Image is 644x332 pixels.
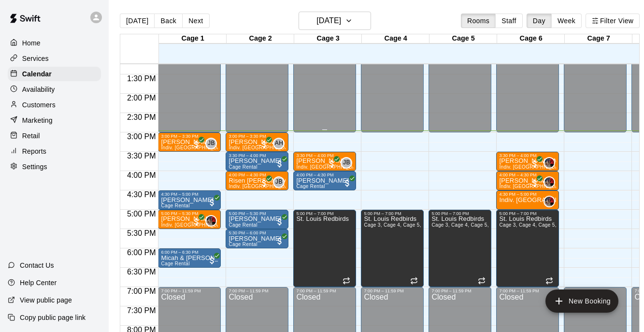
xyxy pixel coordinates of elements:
[499,211,556,216] div: 5:00 PM – 7:00 PM
[208,139,215,148] span: JB
[8,113,101,128] a: Marketing
[226,132,288,152] div: 3:00 PM – 3:30 PM: Sebastian SCHMIDT
[229,134,286,139] div: 3:00 PM – 3:30 PM
[8,51,101,66] a: Services
[364,211,421,216] div: 5:00 PM – 7:00 PM
[547,196,555,207] span: Jeramy Allerdissen
[296,164,363,170] span: Indiv. [GEOGRAPHIC_DATA]
[209,138,217,149] span: James Beirne
[229,289,286,293] div: 7:00 PM – 11:59 PM
[161,222,228,228] span: Indiv. [GEOGRAPHIC_DATA]
[229,222,257,228] span: Cage Rental
[530,178,540,188] span: All customers have paid
[161,203,189,208] span: Cage Rental
[20,260,54,270] p: Contact Us
[296,289,353,293] div: 7:00 PM – 11:59 PM
[8,67,101,81] a: Calendar
[226,152,288,171] div: 3:30 PM – 4:00 PM: Anthony Brown
[293,210,356,287] div: 5:00 PM – 7:00 PM: St. Louis Redbirds
[344,157,352,169] span: James Beirne
[22,54,49,63] p: Services
[275,177,283,187] span: JB
[551,14,582,28] button: Week
[229,184,295,189] span: Indiv. [GEOGRAPHIC_DATA]
[530,159,540,169] span: All customers have paid
[229,173,286,177] div: 4:00 PM – 4:30 PM
[154,14,183,28] button: Back
[8,159,101,174] div: Settings
[8,36,101,50] a: Home
[277,138,285,149] span: Austin Hartnett
[362,34,429,43] div: Cage 4
[161,192,218,197] div: 4:30 PM – 5:00 PM
[20,313,86,322] p: Copy public page link
[361,210,424,287] div: 5:00 PM – 7:00 PM: St. Louis Redbirds
[586,14,640,28] button: Filter View
[461,14,496,28] button: Rooms
[229,145,295,150] span: Indiv. [GEOGRAPHIC_DATA]
[296,211,353,216] div: 5:00 PM – 7:00 PM
[499,153,556,158] div: 3:30 PM – 4:00 PM
[8,82,101,97] a: Availability
[431,222,507,228] span: Cage 3, Cage 4, Cage 5, Cage 6
[229,153,286,158] div: 3:30 PM – 4:00 PM
[20,278,57,288] p: Help Center
[496,190,559,210] div: 4:30 PM – 5:00 PM: Indiv. Lesson
[343,158,350,168] span: JB
[499,192,556,197] div: 4:30 PM – 5:00 PM
[296,153,353,158] div: 3:30 PM – 4:00 PM
[544,197,554,206] img: Jeramy Allerdissen
[206,216,216,226] img: Jeramy Allerdissen
[125,287,158,295] span: 7:00 PM
[125,190,158,199] span: 4:30 PM
[125,113,158,121] span: 2:30 PM
[192,140,201,149] span: All customers have paid
[544,158,554,168] img: Jeramy Allerdissen
[273,176,285,188] div: James Beirne
[544,177,554,187] img: Jeramy Allerdissen
[8,98,101,112] a: Customers
[273,138,285,149] div: Austin Hartnett
[227,34,294,43] div: Cage 2
[544,176,555,188] div: Jeramy Allerdissen
[22,69,52,79] p: Calendar
[547,176,555,188] span: Jeramy Allerdissen
[364,289,421,293] div: 7:00 PM – 11:59 PM
[209,215,217,227] span: Jeramy Allerdissen
[497,34,565,43] div: Cage 6
[20,295,72,305] p: View public page
[182,14,209,28] button: Next
[125,248,158,257] span: 6:00 PM
[22,100,56,110] p: Customers
[205,215,217,227] div: Jeramy Allerdissen
[259,140,269,149] span: All customers have paid
[125,94,158,102] span: 2:00 PM
[125,268,158,276] span: 6:30 PM
[496,210,559,287] div: 5:00 PM – 7:00 PM: St. Louis Redbirds
[343,277,350,285] span: Recurring event
[429,34,497,43] div: Cage 5
[229,242,257,247] span: Cage Rental
[495,14,523,28] button: Staff
[8,129,101,143] a: Retail
[341,157,352,169] div: James Beirne
[496,171,559,190] div: 4:00 PM – 4:30 PM: Edward Knoche
[275,217,285,227] span: All customers have paid
[125,229,158,237] span: 5:30 PM
[8,144,101,159] div: Reports
[22,146,46,156] p: Reports
[207,256,217,265] span: All customers have paid
[229,231,286,235] div: 5:30 PM – 6:00 PM
[226,210,288,229] div: 5:00 PM – 5:30 PM: Ian Yuan
[125,171,158,179] span: 4:00 PM
[410,277,418,285] span: Recurring event
[275,139,283,148] span: AH
[226,229,288,248] div: 5:30 PM – 6:00 PM: Ian Yuan
[499,184,566,189] span: Indiv. [GEOGRAPHIC_DATA]
[296,184,325,189] span: Cage Rental
[161,261,189,266] span: Cage Rental
[226,171,288,190] div: 4:00 PM – 4:30 PM: Risen Cremins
